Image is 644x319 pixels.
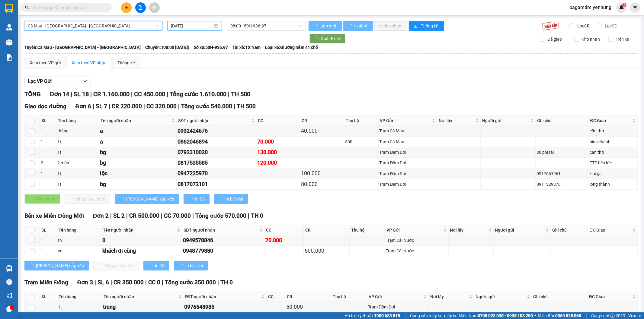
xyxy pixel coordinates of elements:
[226,196,243,202] span: In biên lai
[58,237,100,244] div: th
[99,137,177,147] td: a
[537,170,588,177] div: 0917661961
[264,225,304,235] th: CC
[188,197,195,201] span: loading
[28,21,159,30] span: Cà Mau - Sài Gòn - Đồng Nai
[195,196,205,202] span: In DS
[610,314,615,318] span: copyright
[178,169,255,178] div: 0947225970
[590,159,636,166] div: TTP bến lức
[161,212,162,219] span: |
[40,292,57,302] th: SL
[6,293,12,298] span: notification
[135,2,146,13] button: file-add
[256,116,300,126] th: CC
[149,2,160,13] button: aim
[183,247,263,255] div: 0948779880
[495,227,544,233] span: Người gửi
[257,159,299,167] div: 120.000
[542,21,559,31] img: 9k=
[314,36,321,41] span: loading
[374,21,407,31] button: In đơn chọn
[100,169,175,178] div: lộc
[300,116,344,126] th: CR
[265,236,303,245] div: 70.000
[619,5,624,10] img: icon-new-feature
[29,264,36,268] span: loading
[90,90,92,98] span: |
[103,303,182,311] div: trung
[114,279,144,286] span: CR 350.000
[143,261,169,270] button: In DS
[537,149,588,156] div: 30 phí tải
[58,248,100,254] div: xe
[75,103,91,110] span: Đơn 6
[565,4,616,11] span: bagamdm.yenhung
[177,168,256,179] td: 0947225970
[83,79,88,84] span: down
[126,196,174,202] span: [PERSON_NAME] sắp xếp
[534,314,536,317] span: ⚪️
[57,149,98,156] div: 1t
[575,23,591,29] span: Lọc CR
[237,103,256,110] span: TH 500
[111,279,112,286] span: |
[214,194,248,204] button: In biên lai
[113,212,125,219] span: SL 2
[41,149,55,156] div: 1
[248,212,249,219] span: |
[482,117,529,124] span: Người gửi
[40,116,56,126] th: SL
[192,212,194,219] span: |
[538,312,581,319] span: Miền Bắc
[177,158,256,168] td: 0817535585
[414,24,419,29] span: bar-chart
[305,247,348,255] div: 500.000
[164,212,191,219] span: CC 70.000
[590,170,636,177] div: ~ 4 ga
[24,194,60,204] button: Giao hàng
[58,304,101,310] div: 1t
[536,116,589,126] th: Ghi chú
[178,159,255,167] div: 0817535585
[344,312,400,319] span: Hỗ trợ kỹ thuật:
[41,159,55,166] div: 2
[177,147,256,158] td: 0792310020
[100,159,175,167] div: bg
[102,236,181,245] div: 0
[100,148,175,156] div: bg
[178,117,250,124] span: SĐT người nhận
[110,212,112,219] span: |
[57,170,98,177] div: 1t
[309,34,345,43] button: Xuất Excel
[41,170,55,177] div: 1
[129,212,159,219] span: CR 500.000
[41,248,56,254] div: 1
[385,235,448,246] td: Trạm Cái Nước
[379,137,437,147] td: Trạm Cà Mau
[350,225,385,235] th: Thu hộ
[6,306,12,312] span: message
[409,21,444,31] button: bar-chartThống kê
[57,292,102,302] th: Tên hàng
[545,36,564,43] span: Đã giao
[590,138,636,145] div: bình chánh
[380,149,436,156] div: Trạm Đầm Dơi
[286,303,330,311] div: 50.000
[194,44,228,51] span: Số xe: 50H-936.97
[380,138,436,145] div: Trạm Cà Mau
[590,117,631,124] span: ĐC Giao
[555,313,581,318] strong: 0369 525 060
[6,265,12,272] img: warehouse-icon
[126,212,128,219] span: |
[183,236,263,245] div: 0949578846
[101,235,182,246] td: 0
[217,279,219,286] span: |
[183,302,267,312] td: 0976548985
[537,181,588,188] div: 0911329370
[603,23,618,29] span: Lọc CC
[24,103,66,110] span: Giao dọc đường
[178,180,255,188] div: 0817072101
[41,304,56,310] div: 1
[56,116,99,126] th: Tên hàng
